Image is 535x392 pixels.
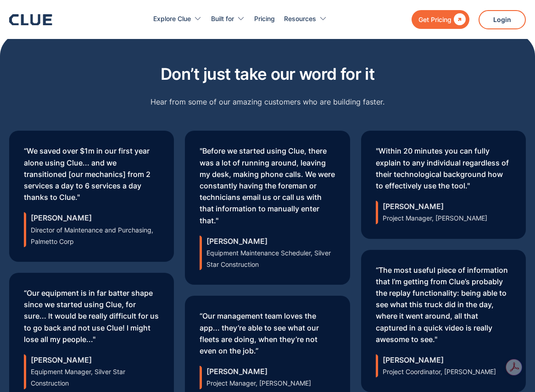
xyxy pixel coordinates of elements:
[383,201,487,212] div: [PERSON_NAME]
[31,354,159,366] div: [PERSON_NAME]
[31,224,159,247] div: Director of Maintenance and Purchasing, Palmetto Corp
[153,5,202,33] div: Explore Clue
[376,145,511,192] p: "Within 20 minutes you can fully explain to any individual regardless of their technological back...
[150,96,385,108] p: Hear from some of our amazing customers who are building faster.
[284,5,316,33] div: Resources
[206,366,311,377] div: [PERSON_NAME]
[383,212,487,224] div: Project Manager, [PERSON_NAME]
[31,366,159,389] div: Equipment Manager, Silver Star Construction
[211,5,234,33] div: Built for
[153,5,191,33] div: Explore Clue
[211,5,245,33] div: Built for
[418,14,451,25] div: Get Pricing
[206,377,311,389] div: Project Manager, [PERSON_NAME]
[24,145,159,203] p: “We saved over $1m in our first year alone using Clue... and we transitioned [our mechanics] from...
[161,65,374,83] h2: Don’t just take our word for it
[370,264,535,392] iframe: Chat Widget
[284,5,327,33] div: Resources
[200,310,335,357] p: “Our management team loves the app... they’re able to see what our fleets are doing, when they’re...
[206,236,335,247] div: [PERSON_NAME]
[206,247,335,270] div: Equipment Maintenance Scheduler, Silver Star Construction
[24,287,159,345] p: “Our equipment is in far batter shape since we started using Clue, for sure... It would be really...
[451,14,466,25] div: 
[31,212,159,224] div: [PERSON_NAME]
[412,10,469,29] a: Get Pricing
[254,5,275,33] a: Pricing
[200,145,335,226] p: "Before we started using Clue, there was a lot of running around, leaving my desk, making phone c...
[479,10,526,29] a: Login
